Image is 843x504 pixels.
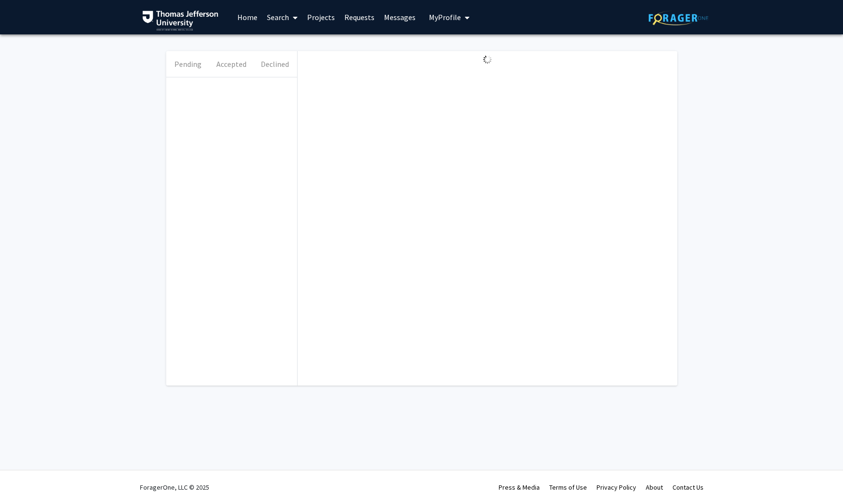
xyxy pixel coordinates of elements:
a: Search [262,0,302,34]
div: ForagerOne, LLC © 2025 [140,471,209,504]
button: Accepted [210,51,253,77]
a: Privacy Policy [597,483,636,492]
a: Terms of Use [549,483,587,492]
img: Thomas Jefferson University Logo [142,11,219,31]
a: Projects [302,0,340,34]
a: About [646,483,663,492]
a: Home [233,0,262,34]
button: Declined [253,51,297,77]
a: Messages [379,0,420,34]
img: Loading [479,51,496,68]
a: Requests [340,0,379,34]
img: ForagerOne Logo [649,11,708,25]
span: My Profile [429,12,461,22]
a: Press & Media [499,483,540,492]
a: Contact Us [672,483,704,492]
button: Pending [166,51,210,77]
